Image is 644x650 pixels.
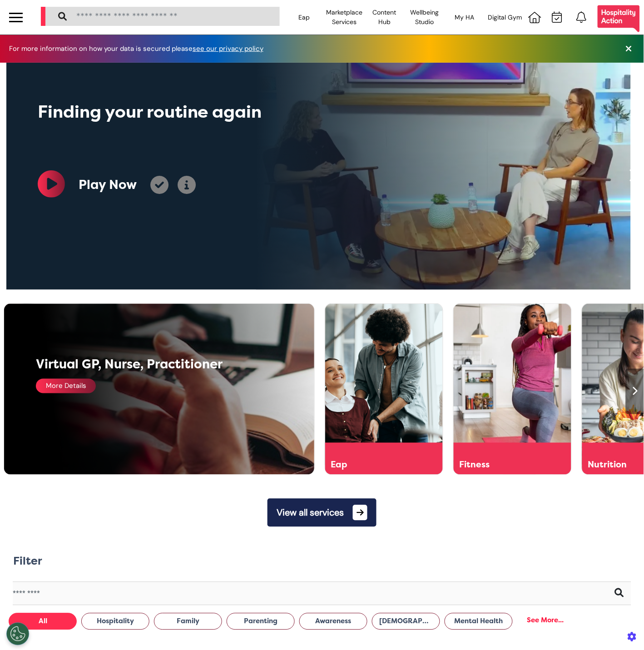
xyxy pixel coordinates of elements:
button: Family [154,613,222,630]
div: Play Now [79,175,137,194]
button: Open Preferences [6,623,29,645]
div: See More... [517,612,574,629]
div: Digital Gym [485,5,525,30]
button: [DEMOGRAPHIC_DATA] Health [372,613,440,630]
button: Hospitality [81,613,149,630]
button: Parenting [227,613,295,630]
div: More Details [36,379,96,393]
h2: Filter [13,555,42,568]
div: Eap [284,5,324,30]
div: Eap [331,461,413,470]
button: Mental Health [445,613,513,630]
div: Marketplace Services [324,5,364,30]
button: View all services [268,499,376,527]
div: Fitness [460,461,542,470]
div: Virtual GP, Nurse, Practitioner [36,355,253,374]
a: see our privacy policy [193,44,263,53]
div: For more information on how your data is secured please [9,45,272,52]
button: All [9,613,77,630]
div: Wellbeing Studio [405,5,445,30]
div: Finding your routine again [38,99,381,125]
div: Content Hub [364,5,404,30]
div: My HA [445,5,485,30]
button: Awareness [299,613,367,630]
